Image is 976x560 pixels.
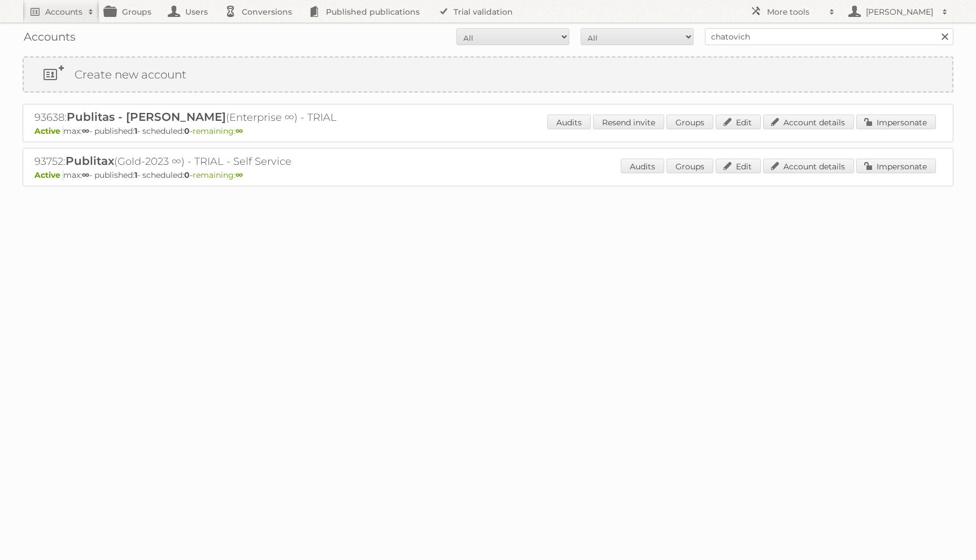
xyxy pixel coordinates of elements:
[666,159,713,173] a: Groups
[184,170,190,180] strong: 0
[34,154,430,169] h2: 93752: (Gold-2023 ∞) - TRIAL - Self Service
[82,126,89,136] strong: ∞
[67,110,226,124] span: Publitas - [PERSON_NAME]
[547,115,591,129] a: Audits
[66,154,114,168] span: Publitax
[34,126,942,136] p: max: - published: - scheduled: -
[134,170,137,180] strong: 1
[716,159,761,173] a: Edit
[184,126,190,136] strong: 0
[134,126,137,136] strong: 1
[767,6,823,17] h2: More tools
[236,126,243,136] strong: ∞
[763,159,854,173] a: Account details
[763,115,854,129] a: Account details
[24,58,952,91] a: Create new account
[236,170,243,180] strong: ∞
[856,159,936,173] a: Impersonate
[34,126,63,136] span: Active
[193,126,243,136] span: remaining:
[82,170,89,180] strong: ∞
[716,115,761,129] a: Edit
[666,115,713,129] a: Groups
[193,170,243,180] span: remaining:
[856,115,936,129] a: Impersonate
[34,110,430,125] h2: 93638: (Enterprise ∞) - TRIAL
[621,159,664,173] a: Audits
[34,170,942,180] p: max: - published: - scheduled: -
[34,170,63,180] span: Active
[863,6,936,17] h2: [PERSON_NAME]
[593,115,664,129] a: Resend invite
[45,6,82,17] h2: Accounts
